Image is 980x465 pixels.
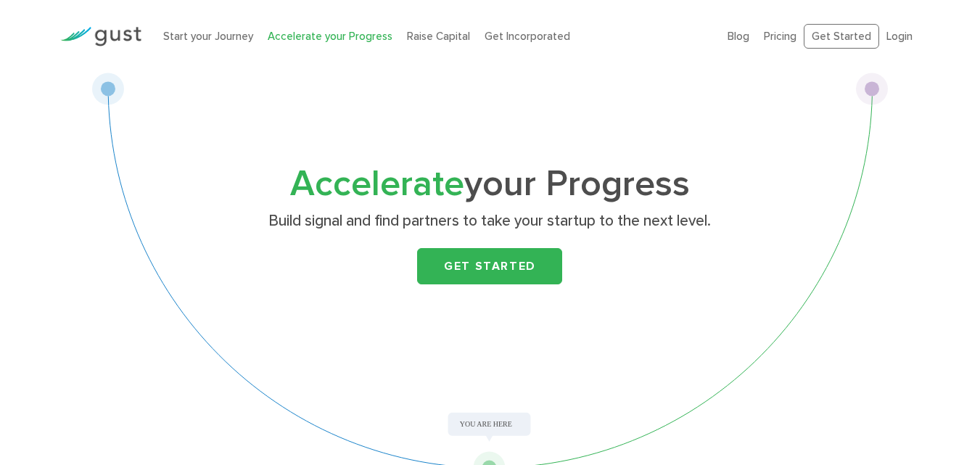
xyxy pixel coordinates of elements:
a: Pricing [764,30,796,43]
a: Accelerate your Progress [268,30,392,43]
a: Login [886,30,913,43]
a: Raise Capital [407,30,470,43]
a: Start your Journey [163,30,253,43]
a: Get Started [417,248,562,284]
img: Gust Logo [60,27,141,46]
h1: your Progress [203,168,776,201]
p: Build signal and find partners to take your startup to the next level. [209,211,771,231]
a: Get Incorporated [485,30,570,43]
a: Get Started [804,24,879,49]
a: Blog [728,30,749,43]
span: Accelerate [290,162,464,205]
